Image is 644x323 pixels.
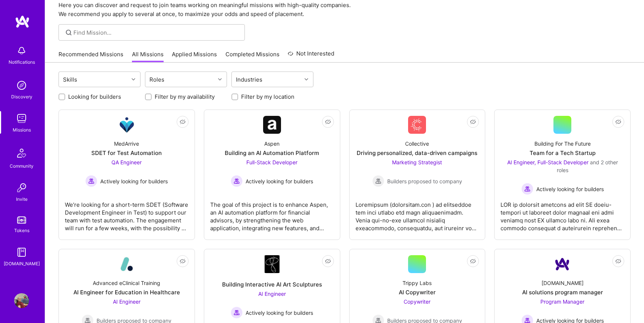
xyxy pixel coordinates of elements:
[263,116,281,134] img: Company Logo
[180,258,186,264] i: icon EyeClosed
[14,78,29,93] img: discovery
[357,149,477,157] div: Driving personalized, data-driven campaigns
[246,159,297,165] span: Full-Stack Developer
[521,183,533,195] img: Actively looking for builders
[155,93,215,101] label: Filter by my availability
[210,195,334,232] div: The goal of this project is to enhance Aspen, an AI automation platform for financial advisors, b...
[93,279,160,287] div: Advanced eClinical Training
[85,175,97,187] img: Actively looking for builders
[118,116,136,134] img: Company Logo
[180,119,186,125] i: icon EyeClosed
[402,279,432,287] div: Trippy Labs
[234,74,264,85] div: Industries
[470,119,476,125] i: icon EyeClosed
[68,93,121,101] label: Looking for builders
[65,195,189,232] div: We’re looking for a short-term SDET (Software Development Engineer in Test) to support our team w...
[17,216,26,224] img: tokens
[59,50,123,63] a: Recommended Missions
[4,260,40,267] div: [DOMAIN_NAME]
[470,258,476,264] i: icon EyeClosed
[64,28,73,37] i: icon SearchGrey
[265,255,280,273] img: Company Logo
[540,298,584,305] span: Program Manager
[13,126,31,134] div: Missions
[615,258,621,264] i: icon EyeClosed
[231,307,243,319] img: Actively looking for builders
[15,15,30,28] img: logo
[10,162,34,170] div: Community
[241,93,294,101] label: Filter by my location
[222,281,322,288] div: Building Interactive AI Art Sculptures
[387,177,462,185] span: Builders proposed to company
[507,159,588,165] span: AI Engineer, Full-Stack Developer
[218,77,222,81] i: icon Chevron
[225,50,280,63] a: Completed Missions
[553,255,571,273] img: Company Logo
[73,29,239,37] input: Find Mission...
[356,116,479,234] a: Company LogoCollectiveDriving personalized, data-driven campaignsMarketing Strategist Builders pr...
[304,77,308,81] i: icon Chevron
[542,279,584,287] div: [DOMAIN_NAME]
[113,298,141,305] span: AI Engineer
[501,116,624,234] a: Building For The FutureTeam for a Tech StartupAI Engineer, Full-Stack Developer and 2 other roles...
[14,180,29,195] img: Invite
[11,93,32,101] div: Discovery
[372,175,384,187] img: Builders proposed to company
[65,116,189,234] a: Company LogoMedArriveSDET for Test AutomationQA Engineer Actively looking for buildersActively lo...
[530,149,596,157] div: Team for a Tech Startup
[111,159,142,165] span: QA Engineer
[91,149,162,157] div: SDET for Test Automation
[210,116,334,234] a: Company LogoAspenBuilding an AI Automation PlatformFull-Stack Developer Actively looking for buil...
[118,255,136,273] img: Company Logo
[325,119,331,125] i: icon EyeClosed
[14,43,29,58] img: bell
[132,50,164,63] a: All Missions
[246,309,313,317] span: Actively looking for builders
[615,119,621,125] i: icon EyeClosed
[14,245,29,260] img: guide book
[392,159,442,165] span: Marketing Strategist
[172,50,217,63] a: Applied Missions
[14,111,29,126] img: teamwork
[399,288,436,296] div: AI Copywriter
[14,293,29,308] img: User Avatar
[246,177,313,185] span: Actively looking for builders
[258,291,286,297] span: AI Engineer
[325,258,331,264] i: icon EyeClosed
[14,227,29,234] div: Tokens
[264,140,280,148] div: Aspen
[225,149,319,157] div: Building an AI Automation Platform
[148,74,166,85] div: Roles
[73,288,180,296] div: AI Engineer for Education in Healthcare
[408,116,426,134] img: Company Logo
[536,185,604,193] span: Actively looking for builders
[12,293,31,308] a: User Avatar
[16,195,28,203] div: Invite
[522,288,603,296] div: AI solutions program manager
[405,140,429,148] div: Collective
[356,195,479,232] div: Loremipsum (dolorsitam.con ) ad elitseddoe tem inci utlabo etd magn aliquaenimadm. Venia qui-no-e...
[404,298,430,305] span: Copywriter
[132,77,135,81] i: icon Chevron
[231,175,243,187] img: Actively looking for builders
[13,144,31,162] img: Community
[61,74,79,85] div: Skills
[501,195,624,232] div: LOR ip dolorsit ametcons ad elit SE doeiu-tempori ut laboreet dolor magnaal eni admi veniamq nost...
[534,140,591,148] div: Building For The Future
[288,49,334,63] a: Not Interested
[100,177,168,185] span: Actively looking for builders
[59,1,631,19] p: Here you can discover and request to join teams working on meaningful missions with high-quality ...
[9,58,35,66] div: Notifications
[114,140,139,148] div: MedArrive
